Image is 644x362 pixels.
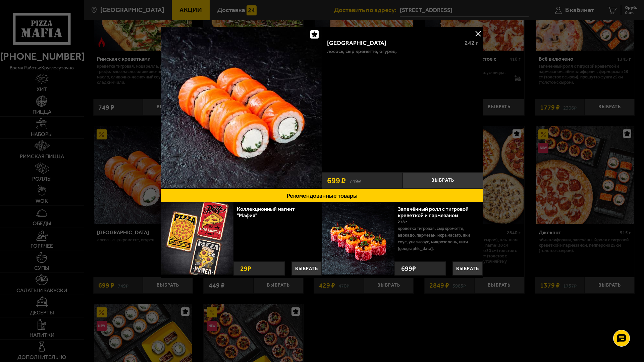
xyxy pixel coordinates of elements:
[349,177,361,184] s: 749 ₽
[161,189,483,202] button: Рекомендованные товары
[398,206,469,219] a: Запечённый ролл с тигровой креветкой и пармезаном
[399,262,418,275] strong: 699 ₽
[291,261,322,276] button: Выбрать
[452,261,483,276] button: Выбрать
[327,40,459,47] div: [GEOGRAPHIC_DATA]
[161,27,322,189] a: Филадельфия
[327,49,397,54] p: лосось, Сыр креметте, огурец.
[161,27,322,188] img: Филадельфия
[465,39,478,47] span: 242 г
[238,262,253,275] strong: 29 ₽
[398,225,478,252] p: креветка тигровая, Сыр креметте, авокадо, пармезан, икра масаго, яки соус, унаги соус, микрозелен...
[237,206,295,219] a: Коллекционный магнит "Мафия"
[398,220,407,224] span: 278 г
[402,172,483,189] button: Выбрать
[327,177,346,185] span: 699 ₽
